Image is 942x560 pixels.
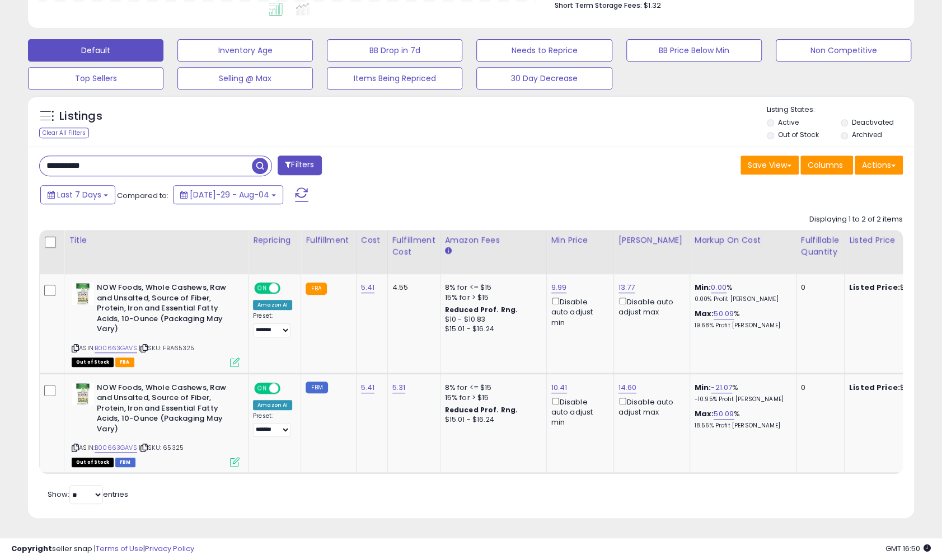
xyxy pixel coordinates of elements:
[551,282,567,293] a: 9.99
[626,39,762,62] button: BB Price Below Min
[618,295,681,317] div: Disable auto adjust max
[801,283,836,293] div: 0
[392,283,432,293] div: 4.55
[72,283,240,365] div: ASIN:
[690,230,796,274] th: The percentage added to the cost of goods (COGS) that forms the calculator for Min & Max prices.
[361,282,375,293] a: 5.41
[445,383,538,393] div: 8% for <= $15
[695,396,788,403] p: -10.95% Profit [PERSON_NAME]
[695,422,788,430] p: 18.56% Profit [PERSON_NAME]
[28,67,163,90] button: Top Sellers
[97,383,233,437] b: NOW Foods, Whole Cashews, Raw and Unsalted, Source of Fiber, Protein, Iron and Essential Fatty Ac...
[57,189,101,200] span: Last 7 Days
[145,543,194,554] a: Privacy Policy
[11,543,52,554] strong: Copyright
[177,67,313,90] button: Selling @ Max
[777,130,818,139] label: Out of Stock
[445,246,452,256] small: Amazon Fees.
[255,383,269,393] span: ON
[327,39,462,62] button: BB Drop in 7d
[95,343,137,353] a: B00663GAVS
[711,282,727,293] a: 0.00
[618,396,681,417] div: Disable auto adjust max
[253,312,292,337] div: Preset:
[445,324,538,334] div: $15.01 - $16.24
[48,489,128,500] span: Show: entries
[95,443,137,453] a: B00663GAVS
[361,234,383,246] div: Cost
[695,309,788,330] div: %
[801,383,836,393] div: 0
[96,543,143,554] a: Terms of Use
[117,190,168,201] span: Compared to:
[253,234,296,246] div: Repricing
[695,409,788,430] div: %
[72,458,114,467] span: All listings that are currently out of stock and unavailable for purchase on Amazon
[767,105,914,115] p: Listing States:
[306,382,327,393] small: FBM
[777,117,798,127] label: Active
[714,408,734,420] a: 50.09
[306,283,326,295] small: FBA
[253,300,292,310] div: Amazon AI
[115,458,135,467] span: FBM
[72,357,114,367] span: All listings that are currently out of stock and unavailable for purchase on Amazon
[97,283,233,337] b: NOW Foods, Whole Cashews, Raw and Unsalted, Source of Fiber, Protein, Iron and Essential Fatty Ac...
[618,282,635,293] a: 13.77
[618,382,637,393] a: 14.60
[392,234,435,258] div: Fulfillment Cost
[177,39,313,62] button: Inventory Age
[808,159,843,171] span: Columns
[849,383,942,393] div: $13.06
[695,408,714,419] b: Max:
[551,396,605,428] div: Disable auto adjust min
[851,117,893,127] label: Deactivated
[139,343,195,352] span: | SKU: FBA65325
[28,39,163,62] button: Default
[551,382,568,393] a: 10.41
[253,400,292,410] div: Amazon AI
[849,283,942,293] div: $13.06
[278,156,321,175] button: Filters
[741,156,799,175] button: Save View
[476,39,612,62] button: Needs to Reprice
[695,283,788,303] div: %
[279,383,297,393] span: OFF
[551,234,609,246] div: Min Price
[695,295,788,303] p: 0.00% Profit [PERSON_NAME]
[39,128,89,138] div: Clear All Filters
[72,383,240,465] div: ASIN:
[255,284,269,293] span: ON
[445,305,518,314] b: Reduced Prof. Rng.
[849,282,900,293] b: Listed Price:
[445,234,542,246] div: Amazon Fees
[711,382,732,393] a: -21.07
[11,544,194,554] div: seller snap | |
[72,383,94,405] img: 41N95u1lInL._SL40_.jpg
[551,295,605,328] div: Disable auto adjust min
[327,67,462,90] button: Items Being Repriced
[72,283,94,305] img: 41N95u1lInL._SL40_.jpg
[800,156,853,175] button: Columns
[618,234,685,246] div: [PERSON_NAME]
[849,382,900,393] b: Listed Price:
[445,405,518,415] b: Reduced Prof. Rng.
[190,189,269,200] span: [DATE]-29 - Aug-04
[361,382,375,393] a: 5.41
[555,1,642,10] b: Short Term Storage Fees:
[173,185,283,204] button: [DATE]-29 - Aug-04
[69,234,243,246] div: Title
[809,214,903,225] div: Displaying 1 to 2 of 2 items
[445,415,538,425] div: $15.01 - $16.24
[279,284,297,293] span: OFF
[695,308,714,319] b: Max:
[695,383,788,403] div: %
[253,412,292,437] div: Preset:
[776,39,911,62] button: Non Competitive
[445,293,538,303] div: 15% for > $15
[695,282,711,293] b: Min:
[855,156,903,175] button: Actions
[306,234,351,246] div: Fulfillment
[392,382,406,393] a: 5.31
[115,357,134,367] span: FBA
